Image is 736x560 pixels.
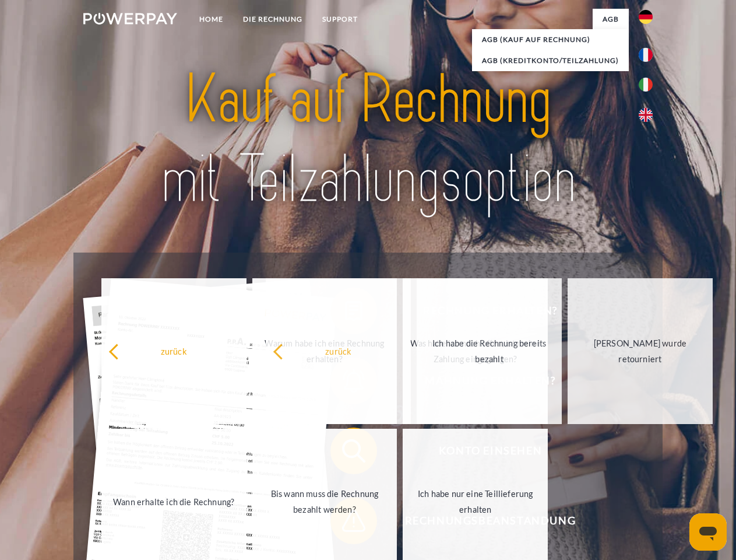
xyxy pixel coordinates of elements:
[593,9,629,30] a: agb
[233,9,312,30] a: DIE RECHNUNG
[83,13,177,24] img: logo-powerpay-white.svg
[273,343,404,359] div: zurück
[639,10,653,24] img: de
[472,29,629,50] a: AGB (Kauf auf Rechnung)
[472,50,629,71] a: AGB (Kreditkonto/Teilzahlung)
[639,48,653,62] img: fr
[410,486,541,517] div: Ich habe nur eine Teillieferung erhalten
[639,78,653,92] img: it
[312,9,368,30] a: SUPPORT
[639,108,653,122] img: en
[108,494,240,509] div: Wann erhalte ich die Rechnung?
[189,9,233,30] a: Home
[259,486,390,517] div: Bis wann muss die Rechnung bezahlt werden?
[108,343,240,359] div: zurück
[424,335,555,367] div: Ich habe die Rechnung bereits bezahlt
[689,513,727,551] iframe: Schaltfläche zum Öffnen des Messaging-Fensters
[111,56,625,223] img: title-powerpay_de.svg
[575,335,706,367] div: [PERSON_NAME] wurde retourniert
